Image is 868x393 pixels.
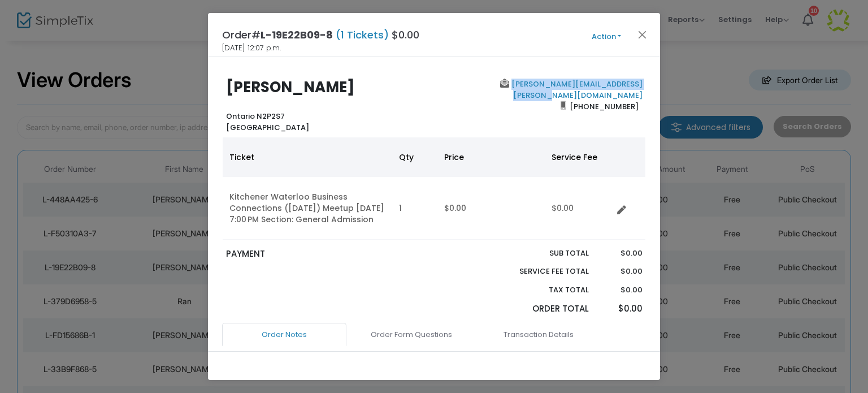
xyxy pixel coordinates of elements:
p: $0.00 [600,248,642,259]
td: Kitchener Waterloo Business Connections ([DATE]) Meetup [DATE] 7:00 PM Section: General Admission [223,177,392,240]
span: (1 Tickets) [333,28,392,42]
p: Tax Total [493,284,589,296]
td: 1 [392,177,437,240]
p: Order Total [493,303,589,316]
button: Close [635,27,650,42]
span: [PHONE_NUMBER] [566,97,643,115]
th: Ticket [223,137,392,177]
p: Sub total [493,248,589,259]
b: Ontario N2P2S7 [GEOGRAPHIC_DATA] [226,111,309,133]
div: Data table [223,137,645,240]
a: Order Notes [222,323,346,347]
a: Order Form Questions [349,323,474,347]
p: $0.00 [600,266,642,277]
button: Action [572,31,640,43]
th: Qty [392,137,437,177]
th: Service Fee [545,137,613,177]
p: $0.00 [600,284,642,296]
span: L-19E22B09-8 [261,28,333,42]
a: Admission Details [225,346,349,369]
p: Service Fee Total [493,266,589,277]
p: $0.00 [600,303,642,316]
a: Transaction Details [476,323,601,347]
span: [DATE] 12:07 p.m. [222,42,281,54]
th: Price [437,137,545,177]
p: PAYMENT [226,248,429,261]
b: [PERSON_NAME] [226,77,355,97]
h4: Order# $0.00 [222,27,419,42]
td: $0.00 [437,177,545,240]
a: [PERSON_NAME][EMAIL_ADDRESS][PERSON_NAME][DOMAIN_NAME] [509,79,643,101]
td: $0.00 [545,177,613,240]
